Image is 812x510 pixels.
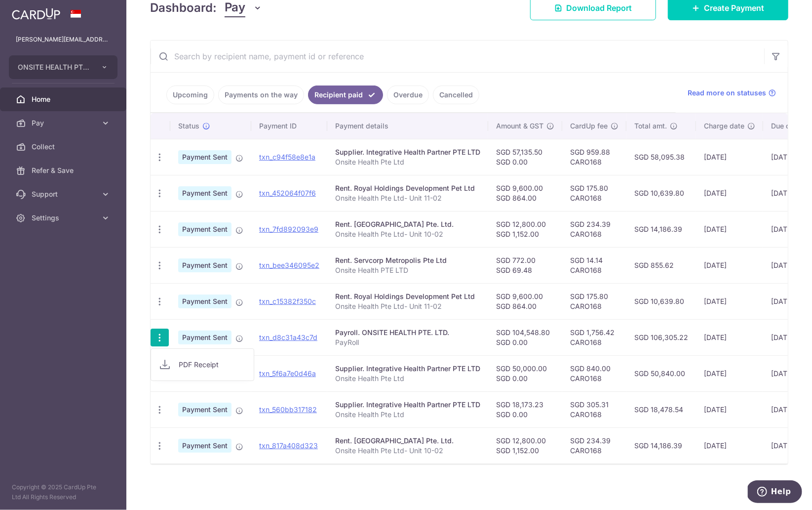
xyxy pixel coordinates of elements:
span: Payment Sent [178,295,232,308]
td: SGD 50,000.00 SGD 0.00 [488,355,562,391]
td: SGD 175.80 CARO168 [562,175,626,211]
a: Overdue [387,85,429,104]
td: SGD 58,095.38 [626,139,696,175]
a: Upcoming [166,85,214,104]
p: Onsite Health Pte Ltd [335,410,480,420]
div: Rent. Royal Holdings Development Pet Ltd [335,183,480,193]
span: Payment Sent [178,331,232,344]
span: Amount & GST [496,121,543,131]
span: Collect [32,142,97,152]
a: txn_c94f58e8e1a [259,153,315,161]
p: [PERSON_NAME][EMAIL_ADDRESS][PERSON_NAME][DOMAIN_NAME] [16,35,111,44]
span: Pay [32,118,97,128]
td: SGD 175.80 CARO168 [562,283,626,319]
a: txn_452064f07f6 [259,189,316,197]
a: Recipient paid [308,85,383,104]
a: txn_817a408d323 [259,441,318,450]
p: Onsite Health Pte Ltd- Unit 10-02 [335,229,480,239]
a: txn_c15382f350c [259,297,316,305]
th: Payment details [327,113,488,139]
span: Due date [771,121,801,131]
span: ONSITE HEALTH PTE. LTD. [18,62,91,72]
div: Supplier. Integrative Health Partner PTE LTD [335,400,480,410]
td: SGD 305.31 CARO168 [562,391,626,427]
span: Payment Sent [178,222,232,236]
td: SGD 14,186.39 [626,211,696,247]
a: Read more on statuses [688,88,776,98]
div: Rent. [GEOGRAPHIC_DATA] Pte. Ltd. [335,436,480,446]
td: SGD 10,639.80 [626,175,696,211]
div: Supplier. Integrative Health Partner PTE LTD [335,147,480,157]
p: Onsite Health Pte Ltd [335,374,480,383]
td: SGD 9,600.00 SGD 864.00 [488,283,562,319]
span: Read more on statuses [688,88,766,98]
span: Charge date [704,121,744,131]
span: Download Report [566,2,632,14]
span: Payment Sent [178,150,232,164]
td: [DATE] [696,139,763,175]
span: Settings [32,213,97,223]
td: SGD 9,600.00 SGD 864.00 [488,175,562,211]
td: SGD 50,840.00 [626,355,696,391]
td: SGD 14,186.39 [626,427,696,464]
p: Onsite Health Pte Ltd [335,157,480,167]
td: SGD 12,800.00 SGD 1,152.00 [488,427,562,464]
td: SGD 959.88 CARO168 [562,139,626,175]
p: Onsite Health Pte Ltd- Unit 11-02 [335,193,480,203]
td: SGD 104,548.80 SGD 0.00 [488,319,562,355]
span: Payment Sent [178,439,232,453]
p: Onsite Health Pte Ltd- Unit 11-02 [335,301,480,311]
a: txn_bee346095e2 [259,261,319,269]
td: SGD 234.39 CARO168 [562,427,626,464]
th: Payment ID [251,113,327,139]
div: Rent. [GEOGRAPHIC_DATA] Pte. Ltd. [335,219,480,229]
div: Rent. Servcorp Metropolis Pte Ltd [335,255,480,265]
iframe: Opens a widget where you can find more information [748,480,802,505]
td: SGD 18,173.23 SGD 0.00 [488,391,562,427]
td: [DATE] [696,319,763,355]
a: txn_7fd892093e9 [259,225,318,233]
div: Rent. Royal Holdings Development Pet Ltd [335,292,480,301]
td: [DATE] [696,283,763,319]
img: CardUp [12,8,60,20]
button: ONSITE HEALTH PTE. LTD. [9,55,117,79]
td: SGD 234.39 CARO168 [562,211,626,247]
span: CardUp fee [570,121,608,131]
td: [DATE] [696,247,763,283]
span: Refer & Save [32,166,97,175]
td: SGD 840.00 CARO168 [562,355,626,391]
p: PayRoll [335,338,480,347]
td: SGD 18,478.54 [626,391,696,427]
span: Payment Sent [178,258,232,272]
a: Payments on the way [218,85,304,104]
span: Status [178,121,199,131]
span: Create Payment [704,2,764,14]
td: SGD 10,639.80 [626,283,696,319]
a: Cancelled [433,85,479,104]
span: Support [32,189,97,199]
td: SGD 1,756.42 CARO168 [562,319,626,355]
a: txn_560bb317182 [259,405,317,414]
ul: Pay [151,348,254,381]
td: SGD 106,305.22 [626,319,696,355]
p: Onsite Health Pte Ltd- Unit 10-02 [335,446,480,456]
span: Total amt. [634,121,667,131]
div: Supplier. Integrative Health Partner PTE LTD [335,364,480,374]
td: SGD 12,800.00 SGD 1,152.00 [488,211,562,247]
a: txn_5f6a7e0d46a [259,369,316,378]
td: [DATE] [696,355,763,391]
div: Payroll. ONSITE HEALTH PTE. LTD. [335,328,480,338]
td: [DATE] [696,211,763,247]
p: Onsite Health PTE LTD [335,265,480,275]
td: SGD 855.62 [626,247,696,283]
td: [DATE] [696,427,763,464]
td: [DATE] [696,175,763,211]
a: txn_d8c31a43c7d [259,333,317,341]
td: SGD 57,135.50 SGD 0.00 [488,139,562,175]
td: SGD 772.00 SGD 69.48 [488,247,562,283]
td: SGD 14.14 CARO168 [562,247,626,283]
td: [DATE] [696,391,763,427]
input: Search by recipient name, payment id or reference [151,41,764,72]
span: Home [32,94,97,104]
